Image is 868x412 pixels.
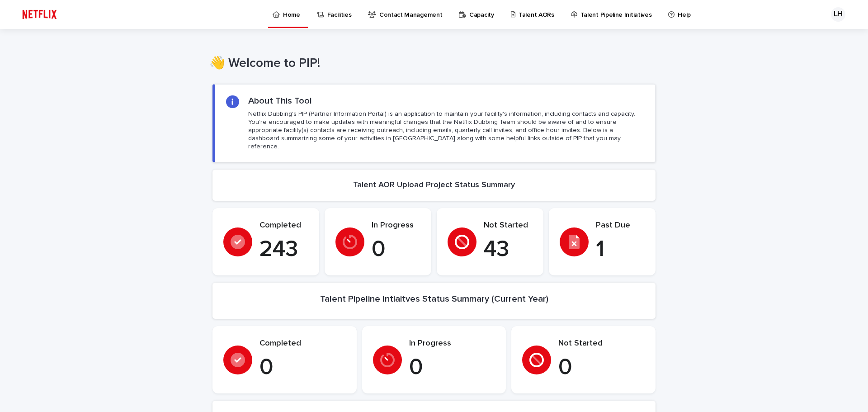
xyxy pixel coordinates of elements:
[558,339,645,349] p: Not Started
[353,180,515,190] h2: Talent AOR Upload Project Status Summary
[18,5,61,24] img: ifQbXi3ZQGMSEF7WDB7W
[248,110,644,151] p: Netflix Dubbing's PIP (Partner Information Portal) is an application to maintain your facility's ...
[409,354,495,381] p: 0
[259,339,346,349] p: Completed
[409,339,495,349] p: In Progress
[209,56,652,71] h1: 👋 Welcome to PIP!
[484,221,533,231] p: Not Started
[558,354,645,381] p: 0
[259,221,308,231] p: Completed
[596,236,645,263] p: 1
[831,7,845,22] div: LH
[372,221,420,231] p: In Progress
[248,95,312,106] h2: About This Tool
[259,354,346,381] p: 0
[320,294,548,304] h2: Talent Pipeline Intiaitves Status Summary (Current Year)
[596,221,645,231] p: Past Due
[259,236,308,263] p: 243
[484,236,533,263] p: 43
[372,236,420,263] p: 0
